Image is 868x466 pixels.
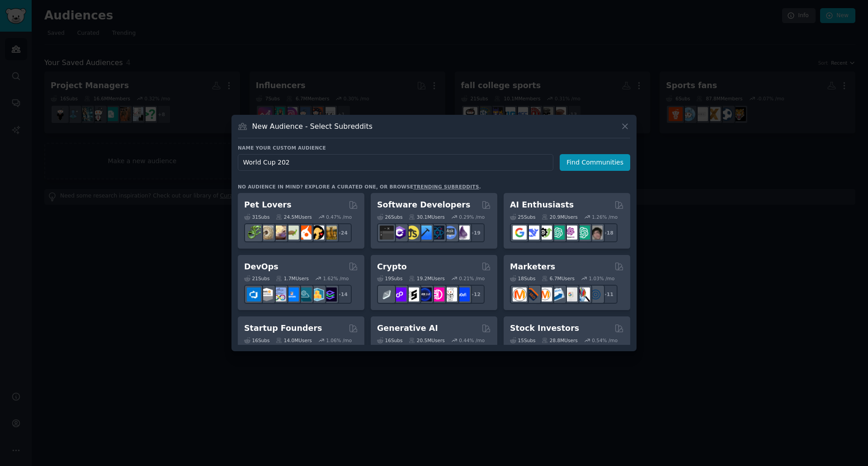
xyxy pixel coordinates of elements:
[413,184,479,189] a: trending subreddits
[466,223,485,242] div: + 19
[589,275,615,282] div: 1.03 % /mo
[252,122,373,131] h3: New Audience - Select Subreddits
[238,184,481,190] div: No audience in mind? Explore a curated one, or browse .
[247,226,261,240] img: herpetology
[510,275,535,282] div: 18 Sub s
[525,287,539,301] img: bigseo
[459,337,485,344] div: 0.44 % /mo
[333,223,352,242] div: + 24
[310,226,324,240] img: PetAdvice
[244,214,269,220] div: 31 Sub s
[405,287,419,301] img: ethstaker
[326,214,352,220] div: 0.47 % /mo
[589,287,603,301] img: OnlineMarketing
[443,287,457,301] img: CryptoNews
[377,199,470,211] h2: Software Developers
[525,226,539,240] img: DeepSeek
[297,287,311,301] img: platformengineering
[276,275,309,282] div: 1.7M Users
[323,275,349,282] div: 1.62 % /mo
[513,287,527,301] img: content_marketing
[392,287,406,301] img: 0xPolygon
[247,287,261,301] img: azuredevops
[592,337,618,344] div: 0.54 % /mo
[272,226,286,240] img: leopardgeckos
[377,275,402,282] div: 19 Sub s
[456,287,470,301] img: defi_
[276,214,311,220] div: 24.5M Users
[377,261,407,273] h2: Crypto
[392,226,406,240] img: csharp
[323,226,337,240] img: dogbreed
[409,275,444,282] div: 19.2M Users
[459,275,485,282] div: 0.21 % /mo
[244,337,269,344] div: 16 Sub s
[510,337,535,344] div: 15 Sub s
[551,226,565,240] img: chatgpt_promptDesign
[418,287,432,301] img: web3
[589,226,603,240] img: ArtificalIntelligence
[310,287,324,301] img: aws_cdk
[510,323,579,334] h2: Stock Investors
[244,323,322,334] h2: Startup Founders
[599,223,618,242] div: + 18
[326,337,352,344] div: 1.06 % /mo
[244,199,292,211] h2: Pet Lovers
[377,337,402,344] div: 16 Sub s
[380,226,394,240] img: software
[377,214,402,220] div: 26 Sub s
[459,214,485,220] div: 0.29 % /mo
[323,287,337,301] img: PlatformEngineers
[538,287,552,301] img: AskMarketing
[576,226,590,240] img: chatgpt_prompts_
[285,287,299,301] img: DevOpsLinks
[576,287,590,301] img: MarketingResearch
[244,261,278,273] h2: DevOps
[430,287,444,301] img: defiblockchain
[466,285,485,304] div: + 12
[377,323,438,334] h2: Generative AI
[272,287,286,301] img: Docker_DevOps
[510,199,574,211] h2: AI Enthusiasts
[563,287,577,301] img: googleads
[409,337,444,344] div: 20.5M Users
[599,285,618,304] div: + 11
[513,226,527,240] img: GoogleGeminiAI
[238,154,553,171] input: Pick a short name, like "Digital Marketers" or "Movie-Goers"
[542,337,577,344] div: 28.8M Users
[333,285,352,304] div: + 14
[542,214,577,220] div: 20.9M Users
[510,214,535,220] div: 25 Sub s
[409,214,444,220] div: 30.1M Users
[551,287,565,301] img: Emailmarketing
[538,226,552,240] img: AItoolsCatalog
[560,154,630,171] button: Find Communities
[285,226,299,240] img: turtle
[542,275,575,282] div: 6.7M Users
[563,226,577,240] img: OpenAIDev
[259,287,274,301] img: AWS_Certified_Experts
[430,226,444,240] img: reactnative
[238,145,630,151] h3: Name your custom audience
[297,226,311,240] img: cockatiel
[405,226,419,240] img: learnjavascript
[380,287,394,301] img: ethfinance
[510,261,555,273] h2: Marketers
[443,226,457,240] img: AskComputerScience
[276,337,311,344] div: 14.0M Users
[259,226,274,240] img: ballpython
[244,275,269,282] div: 21 Sub s
[456,226,470,240] img: elixir
[418,226,432,240] img: iOSProgramming
[592,214,618,220] div: 1.26 % /mo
